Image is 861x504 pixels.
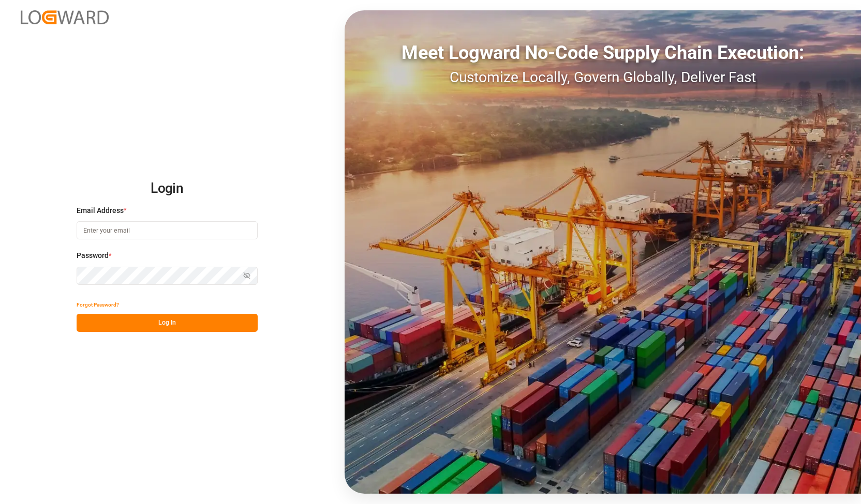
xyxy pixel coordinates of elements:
[345,39,861,67] div: Meet Logward No-Code Supply Chain Execution:
[77,205,124,216] span: Email Address
[345,67,861,88] div: Customize Locally, Govern Globally, Deliver Fast
[77,314,258,332] button: Log In
[77,172,258,205] h2: Login
[77,296,119,314] button: Forgot Password?
[77,221,258,239] input: Enter your email
[77,250,109,261] span: Password
[21,10,109,24] img: Logward_new_orange.png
